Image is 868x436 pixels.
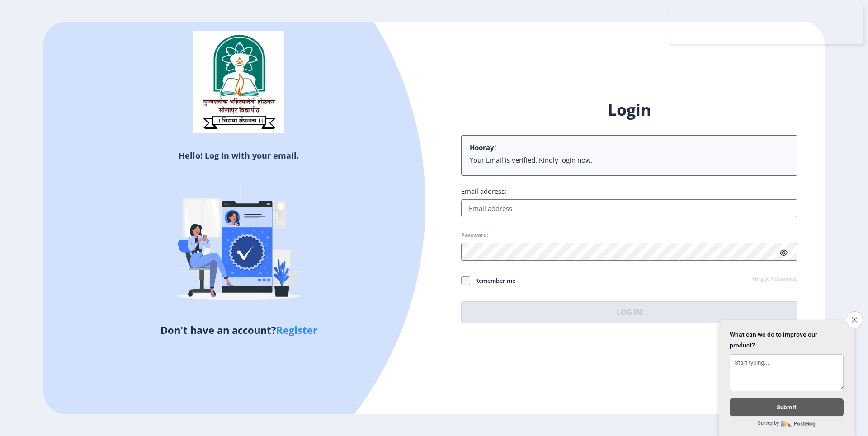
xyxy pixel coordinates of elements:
h5: Don't have an account? [50,323,427,337]
input: Email address [461,199,797,217]
button: Log In [461,301,797,323]
a: Register [276,323,317,337]
label: Password: [461,232,488,239]
h1: Login [461,99,797,121]
img: sulogo.png [193,31,284,133]
label: Email address: [461,187,506,196]
a: Forgot Password? [752,275,797,283]
img: Verified-rafiki.svg [160,164,318,323]
b: Hooray! [470,143,496,152]
span: Remember me [470,275,515,286]
li: Your Email is verified. Kindly login now. [470,155,789,164]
